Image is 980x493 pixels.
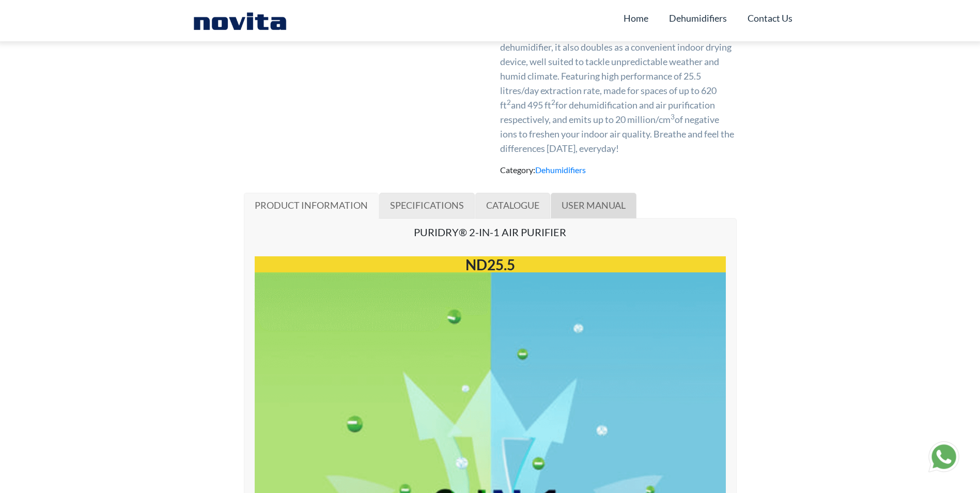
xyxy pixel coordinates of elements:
[507,98,511,106] sup: 2
[500,165,586,175] span: Category:
[551,193,636,219] a: USER MANUAL
[500,11,737,156] p: Count on ND25.5, the Most Energy-Efficient 2-in-1 unit that functions as a dehumidifier and air p...
[475,193,550,219] a: CATALOGUE
[188,10,292,31] img: Novita
[244,193,379,219] a: PRODUCT INFORMATION
[671,113,675,121] sup: 3
[669,8,727,28] a: Dehumidifiers
[390,199,464,211] span: SPECIFICATIONS
[255,199,368,211] span: PRODUCT INFORMATION
[379,193,475,219] a: SPECIFICATIONS
[624,8,648,28] a: Home
[562,199,626,211] span: USER MANUAL
[414,226,566,238] span: PURIDRY® 2-IN-1 AIR PURIFIER
[486,199,539,211] span: CATALOGUE
[535,165,586,175] a: Dehumidifiers
[551,98,555,106] sup: 2
[748,8,792,28] a: Contact Us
